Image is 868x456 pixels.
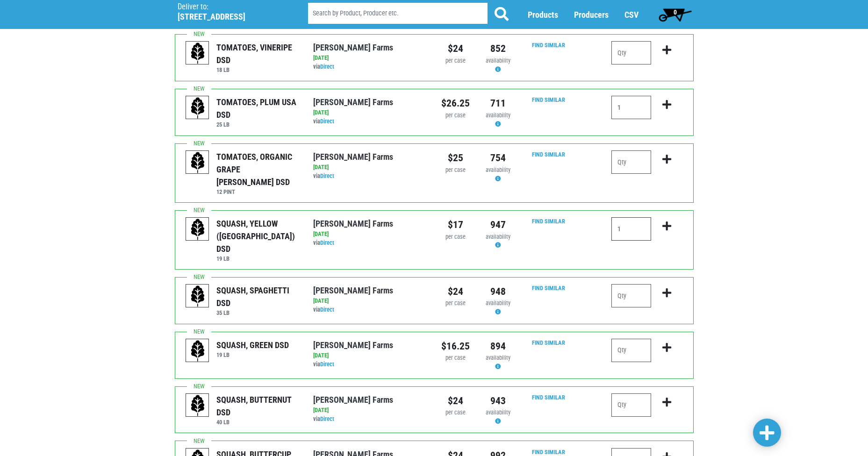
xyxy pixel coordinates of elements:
[216,150,299,188] div: TOMATOES, ORGANIC GRAPE [PERSON_NAME] DSD
[484,284,512,299] div: 948
[320,361,334,368] a: Direct
[611,284,651,307] input: Qty
[313,152,393,162] a: [PERSON_NAME] Farms
[441,354,470,363] div: per case
[186,339,209,363] img: placeholder-variety-43d6402dacf2d531de610a020419775a.svg
[313,297,427,306] div: [DATE]
[611,150,651,174] input: Qty
[313,230,427,239] div: [DATE]
[313,163,427,172] div: [DATE]
[532,339,565,346] a: Find Similar
[320,415,334,422] a: Direct
[186,285,209,308] img: placeholder-variety-43d6402dacf2d531de610a020419775a.svg
[216,41,299,66] div: TOMATOES, VINERIPE DSD
[216,121,299,128] h6: 25 LB
[532,218,565,225] a: Find Similar
[528,10,558,20] a: Products
[313,351,427,360] div: [DATE]
[313,54,427,63] div: [DATE]
[313,219,393,228] a: [PERSON_NAME] Farms
[484,339,512,354] div: 894
[624,10,638,20] a: CSV
[313,406,427,415] div: [DATE]
[486,299,510,306] span: availability
[320,172,334,179] a: Direct
[320,239,334,246] a: Direct
[611,41,651,64] input: Qty
[216,66,299,73] h6: 18 LB
[484,41,512,56] div: 852
[178,2,284,12] p: Deliver to:
[216,217,299,255] div: SQUASH, YELLOW ([GEOGRAPHIC_DATA]) DSD
[611,393,651,417] input: Qty
[313,285,393,295] a: [PERSON_NAME] Farms
[441,284,470,299] div: $24
[441,41,470,56] div: $24
[532,42,565,49] a: Find Similar
[532,449,565,456] a: Find Similar
[484,96,512,111] div: 711
[308,3,488,24] input: Search by Product, Producer etc.
[486,354,510,361] span: availability
[441,233,470,242] div: per case
[574,10,609,20] a: Producers
[441,96,470,111] div: $26.25
[313,306,427,314] div: via
[313,117,427,126] div: via
[486,233,510,240] span: availability
[320,306,334,313] a: Direct
[313,415,427,424] div: via
[441,111,470,120] div: per case
[216,419,299,426] h6: 40 LB
[313,360,427,369] div: via
[486,57,510,64] span: availability
[532,96,565,103] a: Find Similar
[313,239,427,248] div: via
[313,395,393,405] a: [PERSON_NAME] Farms
[216,96,299,121] div: TOMATOES, PLUM USA DSD
[313,340,393,350] a: [PERSON_NAME] Farms
[320,118,334,125] a: Direct
[216,255,299,262] h6: 19 LB
[441,299,470,308] div: per case
[186,394,209,417] img: placeholder-variety-43d6402dacf2d531de610a020419775a.svg
[484,393,512,408] div: 943
[186,42,209,65] img: placeholder-variety-43d6402dacf2d531de610a020419775a.svg
[441,57,470,65] div: per case
[484,217,512,232] div: 947
[532,285,565,292] a: Find Similar
[611,96,651,119] input: Qty
[216,351,289,358] h6: 19 LB
[441,393,470,408] div: $24
[441,150,470,165] div: $25
[654,5,696,24] a: 0
[441,339,470,354] div: $16.25
[216,188,299,195] h6: 12 PINT
[313,97,393,107] a: [PERSON_NAME] Farms
[313,108,427,117] div: [DATE]
[532,394,565,401] a: Find Similar
[611,217,651,241] input: Qty
[611,339,651,362] input: Qty
[216,339,289,351] div: SQUASH, GREEN DSD
[441,166,470,175] div: per case
[313,63,427,71] div: via
[532,151,565,158] a: Find Similar
[484,150,512,165] div: 754
[313,172,427,181] div: via
[441,408,470,417] div: per case
[178,12,284,22] h5: [STREET_ADDRESS]
[486,409,510,416] span: availability
[186,96,209,120] img: placeholder-variety-43d6402dacf2d531de610a020419775a.svg
[186,151,209,174] img: placeholder-variety-43d6402dacf2d531de610a020419775a.svg
[674,8,677,16] span: 0
[486,112,510,119] span: availability
[216,284,299,309] div: SQUASH, SPAGHETTI DSD
[313,43,393,52] a: [PERSON_NAME] Farms
[320,63,334,70] a: Direct
[441,217,470,232] div: $17
[216,309,299,316] h6: 35 LB
[186,218,209,241] img: placeholder-variety-43d6402dacf2d531de610a020419775a.svg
